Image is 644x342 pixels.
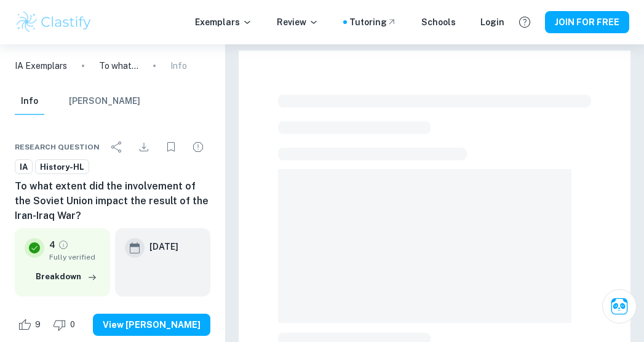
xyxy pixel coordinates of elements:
span: Research question [15,141,100,153]
button: Info [15,88,44,115]
span: Fully verified [49,252,100,263]
button: View [PERSON_NAME] [93,314,210,336]
a: History-HL [35,159,89,175]
p: Exemplars [195,15,252,29]
a: Grade fully verified [58,239,69,250]
h6: To what extent did the involvement of the Soviet Union impact the result of the Iran-Iraq War? [15,179,210,223]
p: 4 [49,238,55,252]
span: 0 [63,319,82,331]
span: 9 [28,319,47,331]
a: Tutoring [349,15,397,29]
div: Download [132,135,156,159]
div: Share [105,135,129,159]
button: Ask Clai [602,289,637,324]
div: Report issue [186,135,210,159]
a: IA [15,159,33,175]
button: Help and Feedback [514,12,535,33]
div: Bookmark [159,135,183,159]
a: Schools [421,15,456,29]
button: Breakdown [33,268,100,286]
span: History-HL [36,161,89,173]
p: Review [277,15,319,29]
p: Info [170,59,187,73]
p: To what extent did the involvement of the Soviet Union impact the result of the Iran-Iraq War? [99,59,138,73]
button: [PERSON_NAME] [69,88,140,115]
img: Clastify logo [15,10,93,34]
div: Like [15,315,47,335]
span: IA [15,161,32,173]
a: IA Exemplars [15,59,67,73]
button: JOIN FOR FREE [545,11,629,33]
div: Dislike [50,315,82,335]
h6: [DATE] [149,240,178,253]
a: Login [480,15,504,29]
